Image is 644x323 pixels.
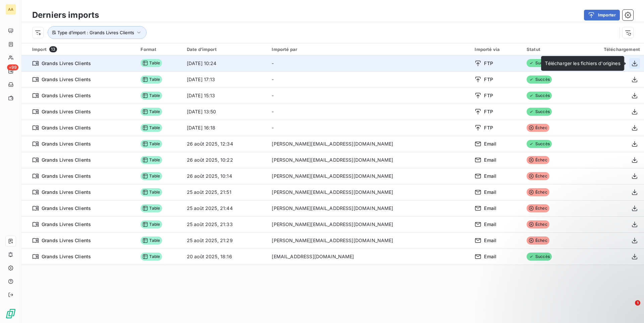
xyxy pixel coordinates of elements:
span: Table [141,75,162,84]
button: Type d’import : Grands Livres Clients [48,26,147,39]
td: [PERSON_NAME][EMAIL_ADDRESS][DOMAIN_NAME] [268,184,471,200]
span: Email [484,221,496,228]
span: Email [484,189,496,196]
span: Succès [527,75,552,84]
div: Format [141,47,178,52]
span: Échec [527,172,549,180]
span: Échec [527,220,549,228]
div: Téléchargement [579,47,640,52]
span: Grands Livres Clients [42,124,91,131]
td: [PERSON_NAME][EMAIL_ADDRESS][DOMAIN_NAME] [268,232,471,249]
td: 25 août 2025, 21:29 [183,232,268,249]
span: Grands Livres Clients [42,221,91,228]
span: Échec [527,124,549,132]
span: FTP [484,124,493,131]
span: Grands Livres Clients [42,205,91,212]
span: Table [141,236,162,245]
div: AA [5,4,16,15]
td: - [268,88,471,104]
span: +99 [7,64,18,70]
span: Grands Livres Clients [42,76,91,83]
td: - [268,120,471,136]
span: Table [141,220,162,228]
span: Grands Livres Clients [42,253,91,260]
td: [DATE] 16:18 [183,120,268,136]
span: Table [141,124,162,132]
span: Table [141,204,162,212]
span: Grands Livres Clients [42,60,91,67]
span: Email [484,237,496,244]
span: Table [141,140,162,148]
td: [PERSON_NAME][EMAIL_ADDRESS][DOMAIN_NAME] [268,200,471,216]
td: [PERSON_NAME][EMAIL_ADDRESS][DOMAIN_NAME] [268,168,471,184]
span: FTP [484,60,493,67]
div: Import [32,46,132,52]
td: 26 août 2025, 12:34 [183,136,268,152]
h3: Derniers imports [32,9,99,21]
span: Grands Livres Clients [42,173,91,179]
td: [PERSON_NAME][EMAIL_ADDRESS][DOMAIN_NAME] [268,136,471,152]
td: [DATE] 13:50 [183,104,268,120]
span: Succès [527,92,552,100]
span: 1 [635,300,640,306]
span: Grands Livres Clients [42,237,91,244]
div: Date d’import [187,47,264,52]
span: Table [141,172,162,180]
div: Statut [527,47,571,52]
span: Table [141,92,162,100]
iframe: Intercom notifications message [510,258,644,305]
span: Grands Livres Clients [42,189,91,196]
span: Échec [527,204,549,212]
div: Importé par [272,47,467,52]
span: Échec [527,188,549,196]
td: [DATE] 10:24 [183,55,268,71]
div: Importé via [475,47,519,52]
td: [DATE] 15:13 [183,88,268,104]
span: Succès [527,108,552,116]
span: FTP [484,108,493,115]
td: [EMAIL_ADDRESS][DOMAIN_NAME] [268,249,471,265]
span: Table [141,59,162,67]
span: Télécharger les fichiers d'origines [545,60,620,66]
iframe: Intercom live chat [621,300,637,316]
td: 25 août 2025, 21:51 [183,184,268,200]
span: Grands Livres Clients [42,157,91,163]
span: Table [141,108,162,116]
td: 25 août 2025, 21:33 [183,216,268,232]
span: Succès [527,59,552,67]
span: 13 [49,46,57,52]
td: 20 août 2025, 18:16 [183,249,268,265]
span: Table [141,253,162,261]
span: Grands Livres Clients [42,108,91,115]
span: Succès [527,253,552,261]
span: Grands Livres Clients [42,141,91,147]
span: Type d’import : Grands Livres Clients [57,30,134,35]
span: Email [484,205,496,212]
span: Échec [527,156,549,164]
span: Table [141,156,162,164]
td: 26 août 2025, 10:22 [183,152,268,168]
td: - [268,71,471,88]
span: FTP [484,92,493,99]
span: Email [484,173,496,179]
span: Grands Livres Clients [42,92,91,99]
span: Table [141,188,162,196]
img: Logo LeanPay [5,308,16,319]
span: Email [484,141,496,147]
td: - [268,55,471,71]
span: Succès [527,140,552,148]
span: Email [484,253,496,260]
td: 25 août 2025, 21:44 [183,200,268,216]
td: [PERSON_NAME][EMAIL_ADDRESS][DOMAIN_NAME] [268,216,471,232]
td: [PERSON_NAME][EMAIL_ADDRESS][DOMAIN_NAME] [268,152,471,168]
span: Email [484,157,496,163]
button: Importer [584,10,620,20]
td: - [268,104,471,120]
span: Échec [527,236,549,245]
td: [DATE] 17:13 [183,71,268,88]
td: 26 août 2025, 10:14 [183,168,268,184]
span: FTP [484,76,493,83]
